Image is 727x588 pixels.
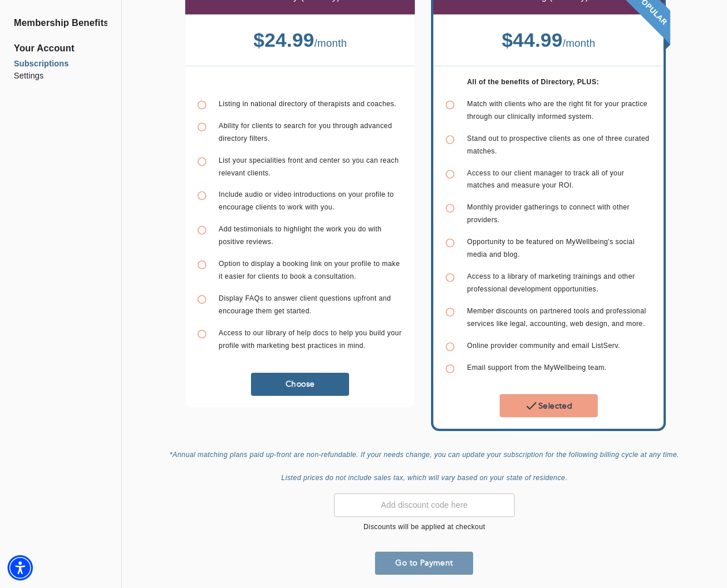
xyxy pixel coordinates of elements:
[467,203,629,224] span: Monthly provider gatherings to connect with other providers.
[14,70,107,82] a: Settings
[467,238,634,259] span: Opportunity to be featured on MyWellbeing's social media and blog.
[253,29,314,51] b: $ 24.99
[219,100,396,108] span: Listing in national directory of therapists and coaches.
[467,307,646,328] span: Member discounts on partnered tools and professional services like legal, accounting, web design,...
[219,190,394,211] span: Include audio or video introductions on your profile to encourage clients to work with you.
[467,272,635,293] span: Access to a library of marketing trainings and other professional development opportunities.
[251,373,349,396] button: Choose
[14,16,107,30] a: Membership Benefits
[8,555,33,580] div: Accessibility Menu
[334,493,514,517] input: Add discount code here
[500,394,598,417] button: Selected
[14,42,107,55] span: Your Account
[14,58,107,70] a: Subscriptions
[219,260,400,280] span: Option to display a booking link on your profile to make it easier for clients to book a consulta...
[504,399,593,413] span: Selected
[467,342,620,350] span: Online provider community and email ListServ.
[219,294,391,315] span: Display FAQs to answer client questions upfront and encourage them get started.
[380,557,469,568] span: Go to Payment
[363,522,485,533] p: Discounts will be applied at checkout
[314,38,347,49] span: / month
[563,38,595,49] span: / month
[467,78,599,86] b: All of the benefits of Directory, PLUS:
[256,379,344,389] span: Choose
[467,169,624,190] span: Access to our client manager to track all of your matches and measure your ROI.
[502,29,563,51] b: $ 44.99
[375,552,473,575] button: Go to Payment
[219,329,402,350] span: Access to our library of help docs to help you build your profile with marketing best practices i...
[170,451,679,482] i: *Annual matching plans paid up-front are non-refundable. If your needs change, you can update you...
[467,134,649,155] span: Stand out to prospective clients as one of three curated matches.
[219,225,381,246] span: Add testimonials to highlight the work you do with positive reviews.
[467,364,606,372] span: Email support from the MyWellbeing team.
[467,100,647,121] span: Match with clients who are the right fit for your practice through our clinically informed system.
[219,122,392,143] span: Ability for clients to search for you through advanced directory filters.
[219,156,399,177] span: List your specialities front and center so you can reach relevant clients.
